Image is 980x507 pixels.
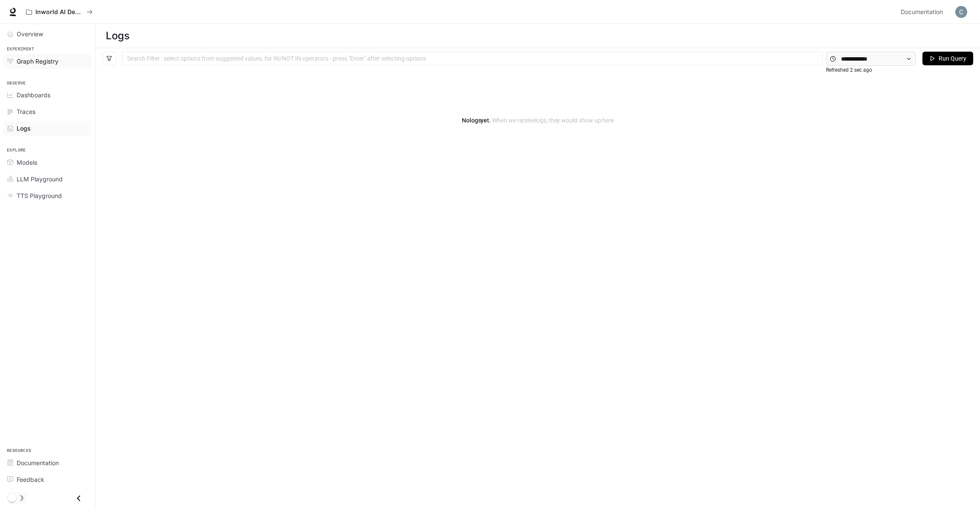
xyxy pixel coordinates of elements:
h1: Logs [106,27,129,44]
a: Logs [3,121,92,136]
span: When we receive logs , they would show up here [491,117,614,124]
a: Traces [3,104,92,119]
a: Models [3,155,92,170]
span: Run Query [939,54,966,63]
span: filter [106,55,112,61]
span: Documentation [901,7,943,17]
span: Graph Registry [17,57,58,66]
article: Refreshed 2 sec ago [826,66,872,74]
span: Traces [17,107,35,116]
span: TTS Playground [17,191,62,200]
span: Dark mode toggle [8,493,16,502]
span: Feedback [17,475,44,484]
button: Run Query [922,52,973,65]
a: Dashboards [3,87,92,102]
a: Graph Registry [3,54,92,69]
button: User avatar [953,3,970,20]
img: User avatar [955,6,967,18]
a: Overview [3,26,92,41]
p: Inworld AI Demos [35,9,83,16]
a: LLM Playground [3,172,92,186]
span: LLM Playground [17,175,63,184]
a: Feedback [3,472,92,487]
button: Close drawer [69,490,88,507]
a: TTS Playground [3,188,92,203]
button: filter [102,52,116,65]
span: Logs [17,124,31,133]
article: No logs yet. [462,116,614,125]
span: Dashboards [17,90,50,99]
a: Documentation [897,3,949,20]
span: Overview [17,29,43,38]
a: Documentation [3,455,92,470]
span: Documentation [17,458,59,467]
span: Models [17,158,37,167]
button: All workspaces [22,3,96,20]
